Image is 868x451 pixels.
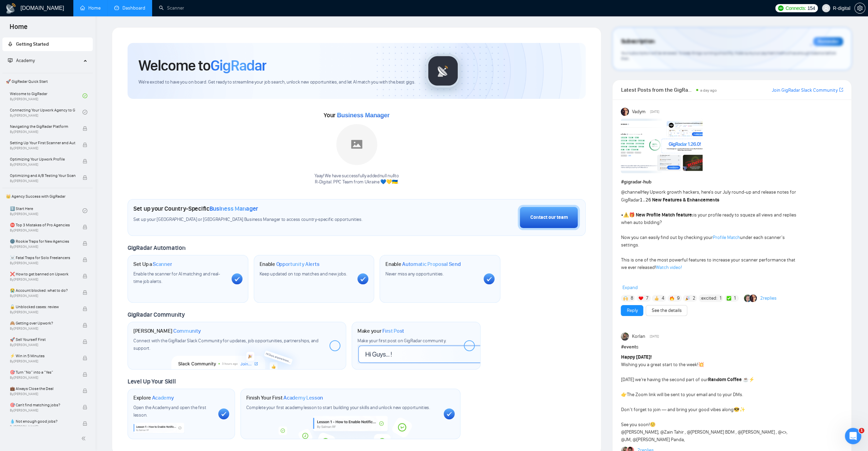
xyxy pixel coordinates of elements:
[859,428,864,433] span: 1
[128,378,176,385] span: Level Up Your Skill
[632,333,645,340] span: Korlan
[153,261,172,268] span: Scanner
[621,343,843,351] h1: # events
[138,56,266,75] h1: Welcome to
[10,245,75,249] span: By [PERSON_NAME]
[172,338,302,369] img: slackcommunity-bg.png
[10,88,83,103] a: Welcome to GigRadarBy[PERSON_NAME]
[10,261,75,265] span: By [PERSON_NAME]
[10,163,75,167] span: By [PERSON_NAME]
[10,203,83,218] a: 1️⃣ Start HereBy[PERSON_NAME]
[83,290,87,295] span: lock
[276,261,319,268] span: Opportunity Alerts
[708,377,741,382] strong: Random Coffee
[10,408,75,412] span: By [PERSON_NAME]
[772,87,838,94] a: Join GigRadar Slack Community
[10,287,75,294] span: 😭 Account blocked: what to do?
[621,332,629,341] img: Korlan
[16,41,49,47] span: Getting Started
[623,212,629,218] span: ⚠️
[685,296,690,301] img: 🎉
[839,87,843,92] span: export
[128,244,185,252] span: GigRadar Automation
[760,295,777,302] a: 2replies
[693,295,695,302] span: 2
[10,402,75,408] span: 🎯 Can't find matching jobs?
[10,172,75,179] span: Optimizing and A/B Testing Your Scanner for Better Results
[635,212,693,218] strong: New Profile Match feature:
[5,3,16,14] img: logo
[10,294,75,298] span: By [PERSON_NAME]
[314,173,399,186] div: Yaay! We have successfully added null null to
[621,36,654,47] span: Subscription
[260,271,347,277] span: Keep updated on top matches and new jobs.
[621,305,643,316] button: Reply
[813,37,843,46] div: Reminder
[622,285,637,290] span: Expand
[670,296,674,301] img: 🔥
[128,311,185,318] span: GigRadar Community
[726,296,731,301] img: ✅
[742,377,748,382] span: ☕
[654,296,659,301] img: 👍
[839,87,843,93] a: export
[734,295,736,302] span: 1
[739,407,745,412] span: ✨
[4,22,33,36] span: Home
[83,208,87,213] span: check-circle
[10,343,75,347] span: By [PERSON_NAME]
[357,328,404,334] h1: Make your
[83,93,87,98] span: check-circle
[10,385,75,392] span: 💼 Always Close the Deal
[382,328,404,334] span: First Post
[152,394,174,401] span: Academy
[10,359,75,363] span: By [PERSON_NAME]
[10,327,75,331] span: By [PERSON_NAME]
[83,142,87,147] span: lock
[10,369,75,376] span: 🎯 Turn “No” into a “Yes”
[10,418,75,425] span: 💧 Not enough good jobs?
[10,254,75,261] span: ☠️ Fatal Traps for Solo Freelancers
[133,271,220,284] span: Enable the scanner for AI matching and real-time job alerts.
[114,5,145,11] a: dashboardDashboard
[274,416,427,439] img: academy-bg.png
[16,58,35,63] span: Academy
[621,108,629,116] img: Vadym
[209,205,258,212] span: Business Manager
[10,376,75,380] span: By [PERSON_NAME]
[133,205,258,212] h1: Set up your Country-Specific
[698,362,704,367] span: 💥
[3,190,92,203] span: 👑 Agency Success with GigRadar
[83,356,87,360] span: lock
[621,354,798,444] div: Wishing you a great start to the week! [DATE] we’re having the second part of our The Zoom link w...
[8,58,13,63] span: fund-projection-screen
[357,338,446,344] span: Make your first post on GigRadar community.
[133,394,174,401] h1: Explore
[10,303,75,310] span: 🔓 Unblocked cases: review
[337,112,389,119] span: Business Manager
[83,421,87,426] span: lock
[173,328,201,334] span: Community
[652,197,719,203] strong: New Features & Enhancements
[621,50,836,61] span: Your subscription will be renewed. To keep things running smoothly, make sure your payment method...
[662,295,664,302] span: 4
[83,372,87,377] span: lock
[83,126,87,131] span: lock
[10,130,75,134] span: By [PERSON_NAME]
[677,295,680,302] span: 9
[649,422,655,427] span: ☺️
[10,146,75,150] span: By [PERSON_NAME]
[712,235,740,240] a: Profile Match
[138,79,415,86] span: We're excited to have you on board. Get ready to streamline your job search, unlock new opportuni...
[8,58,35,63] span: Academy
[621,178,843,186] h1: # gigradar-hub
[785,4,806,12] span: Connects:
[314,179,399,185] p: R-Digital. PPC Team from Ukraine 💙💛🇺🇦 .
[133,328,201,334] h1: [PERSON_NAME]
[10,123,75,130] span: Navigating the GigRadar Platform
[10,352,75,359] span: ⚡ Win in 5 Minutes
[10,105,83,120] a: Connecting Your Upwork Agency to GigRadarBy[PERSON_NAME]
[720,295,721,302] span: 1
[133,261,172,268] h1: Set Up a
[385,261,460,268] h1: Enable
